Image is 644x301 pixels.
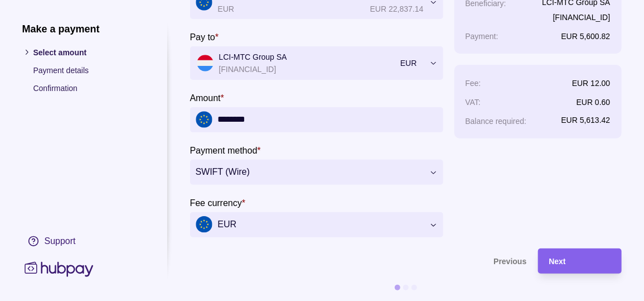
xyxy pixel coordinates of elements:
[577,97,611,106] p: EUR 0.60
[22,229,145,252] a: Support
[466,116,527,125] p: Balance required :
[190,195,246,209] label: Fee currency
[190,90,224,104] label: Amount
[573,78,611,87] p: EUR 12.00
[33,64,145,76] p: Payment details
[196,111,212,128] img: eu
[190,143,261,156] label: Payment method
[494,257,527,266] span: Previous
[22,22,145,35] h1: Make a payment
[538,248,622,273] button: Next
[466,31,498,40] p: Payment :
[561,31,611,40] p: EUR 5,600.82
[190,248,527,273] button: Previous
[33,46,145,58] p: Select amount
[33,82,145,94] p: Confirmation
[466,97,481,106] p: VAT :
[466,78,481,87] p: Fee :
[190,145,258,155] p: Payment method
[45,235,76,247] div: Support
[543,11,611,23] p: [FINANCIAL_ID]
[190,32,215,41] p: Pay to
[190,198,242,207] p: Fee currency
[561,115,611,124] p: EUR 5,613.42
[197,54,214,71] img: lu
[219,50,395,63] p: LCI-MTC Group SA
[190,30,219,43] label: Pay to
[218,107,438,132] input: amount
[190,93,221,102] p: Amount
[549,257,566,266] span: Next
